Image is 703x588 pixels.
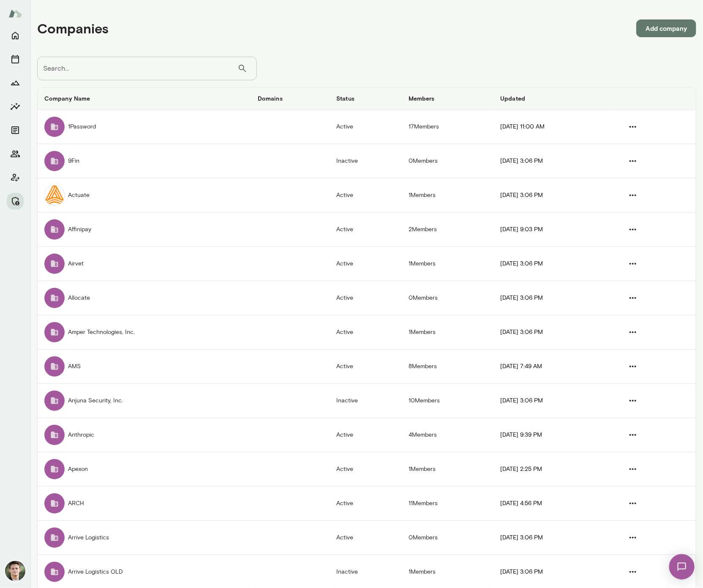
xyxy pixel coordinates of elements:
td: AMS [38,350,251,384]
h6: Status [336,94,395,103]
td: Affinipay [38,213,251,247]
td: [DATE] 3:06 PM [494,521,613,555]
img: Alex Marcus [5,561,25,581]
td: Airvet [38,247,251,281]
td: Actuate [38,178,251,213]
td: Active [330,213,401,247]
td: ARCH [38,487,251,521]
button: Client app [7,169,24,186]
td: 0 Members [402,144,494,178]
button: Growth Plan [7,74,24,91]
td: Anthropic [38,418,251,452]
td: [DATE] 7:49 AM [494,350,613,384]
td: 2 Members [402,213,494,247]
td: Active [330,487,401,521]
td: 1 Members [402,315,494,350]
td: [DATE] 2:25 PM [494,452,613,487]
td: [DATE] 3:06 PM [494,315,613,350]
td: Inactive [330,384,401,418]
td: 17 Members [402,110,494,144]
td: Active [330,178,401,213]
td: 0 Members [402,281,494,315]
td: 0 Members [402,521,494,555]
td: Active [330,350,401,384]
td: 1 Members [402,247,494,281]
td: 8 Members [402,350,494,384]
td: Active [330,452,401,487]
button: Sessions [7,51,24,68]
h6: Members [409,94,487,103]
button: Home [7,27,24,44]
td: Active [330,315,401,350]
td: [DATE] 3:06 PM [494,281,613,315]
td: [DATE] 3:06 PM [494,247,613,281]
img: Mento [8,5,22,22]
td: [DATE] 9:03 PM [494,213,613,247]
td: Anjuna Security, Inc. [38,384,251,418]
td: Active [330,247,401,281]
td: Inactive [330,144,401,178]
td: Arrive Logistics [38,521,251,555]
h6: Updated [501,94,606,103]
td: 1 Members [402,452,494,487]
td: Amper Technologies, Inc. [38,315,251,350]
button: Add company [636,19,696,37]
td: [DATE] 11:00 AM [494,110,613,144]
td: [DATE] 4:56 PM [494,487,613,521]
h6: Company Name [44,94,244,103]
td: Active [330,418,401,452]
td: 4 Members [402,418,494,452]
button: Manage [7,193,24,210]
td: Allocate [38,281,251,315]
td: [DATE] 3:06 PM [494,178,613,213]
td: 1 Members [402,178,494,213]
td: Active [330,521,401,555]
td: 9Fin [38,144,251,178]
td: [DATE] 3:06 PM [494,384,613,418]
h6: Domains [258,94,323,103]
button: Documents [7,122,24,139]
td: Apexon [38,452,251,487]
td: [DATE] 9:39 PM [494,418,613,452]
td: Active [330,110,401,144]
button: Insights [7,98,24,115]
td: 11 Members [402,487,494,521]
td: 10 Members [402,384,494,418]
td: [DATE] 3:06 PM [494,144,613,178]
h4: Companies [37,20,109,36]
button: Members [7,145,24,162]
td: 1Password [38,110,251,144]
td: Active [330,281,401,315]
